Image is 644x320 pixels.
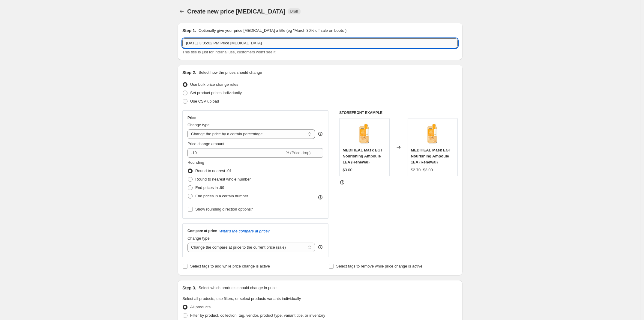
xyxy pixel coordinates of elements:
div: help [317,131,323,137]
p: Optionally give your price [MEDICAL_DATA] a title (eg "March 30% off sale on boots") [199,28,346,34]
div: $2.70 [411,167,421,173]
p: Select how the prices should change [199,70,262,76]
span: Select tags to remove while price change is active [336,264,423,268]
h2: Step 1. [182,28,196,34]
div: help [317,244,323,250]
strike: $3.00 [423,167,433,173]
button: Price change jobs [178,7,186,16]
h3: Compare at price [187,229,217,233]
img: Sheetmask_45_80x.png [352,121,376,145]
span: % (Price drop) [286,151,310,155]
span: Set product prices individually [190,91,242,95]
span: Use CSV upload [190,99,219,103]
span: Select tags to add while price change is active [190,264,270,268]
span: Round to nearest .01 [195,169,232,173]
span: Round to nearest whole number [195,177,251,181]
span: Rounding [187,160,204,165]
span: All products [190,305,211,309]
h6: STOREFRONT EXAMPLE [339,110,458,115]
span: Change type [187,123,210,127]
h2: Step 2. [182,70,196,76]
img: Sheetmask_45_80x.png [421,121,445,145]
span: End prices in .99 [195,185,224,190]
span: Select all products, use filters, or select products variants individually [182,296,301,301]
input: 30% off holiday sale [182,38,458,48]
span: MEDIHEAL Mask EGT Nourishing Ampoule 1EA (Renewal) [411,148,451,164]
span: Show rounding direction options? [195,207,253,211]
span: MEDIHEAL Mask EGT Nourishing Ampoule 1EA (Renewal) [343,148,383,164]
span: Filter by product, collection, tag, vendor, product type, variant title, or inventory [190,313,325,318]
p: Select which products should change in price [199,285,277,291]
span: Draft [290,9,298,14]
span: This title is just for internal use, customers won't see it [182,50,275,54]
span: Use bulk price change rules [190,82,238,87]
h2: Step 3. [182,285,196,291]
input: -15 [187,148,284,158]
div: $3.00 [343,167,352,173]
button: What's the compare at price? [219,229,270,233]
span: Price change amount [187,142,224,146]
h3: Price [187,115,196,120]
span: End prices in a certain number [195,194,248,198]
span: Create new price [MEDICAL_DATA] [187,8,286,15]
span: Change type [187,236,210,241]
